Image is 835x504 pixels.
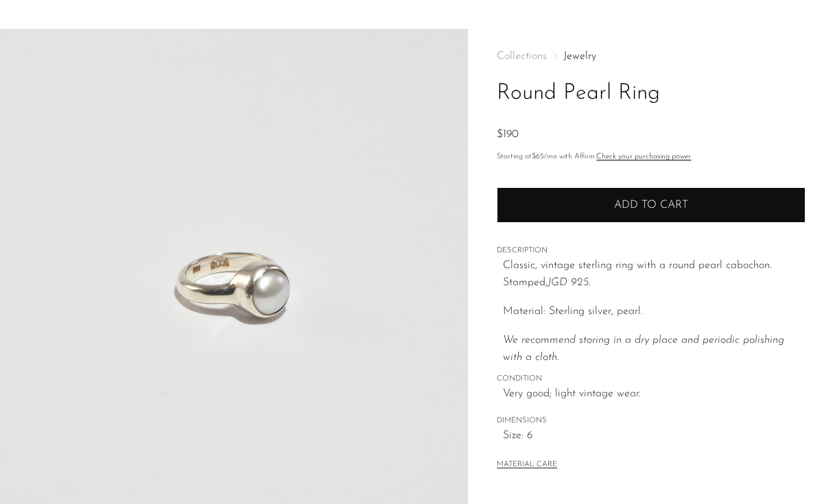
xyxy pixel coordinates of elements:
[497,373,805,385] span: CONDITION
[497,245,805,257] span: DESCRIPTION
[497,460,557,470] button: MATERIAL CARE
[532,153,544,160] span: $65
[548,277,591,288] em: JGD 925.
[503,303,805,321] p: Material: Sterling silver, pearl.
[497,51,805,62] nav: Breadcrumbs
[497,415,805,427] span: DIMENSIONS
[503,257,805,292] p: Classic, vintage sterling ring with a round pearl cabochon. Stamped,
[563,51,596,62] a: Jewelry
[596,153,691,160] a: Check your purchasing power - Learn more about Affirm Financing (opens in modal)
[497,51,547,62] span: Collections
[503,335,784,363] i: We recommend storing in a dry place and periodic polishing with a cloth.
[497,76,805,111] h1: Round Pearl Ring
[497,187,805,223] button: Add to cart
[497,129,519,140] span: $190
[503,385,805,403] span: Very good; light vintage wear.
[497,151,805,163] p: Starting at /mo with Affirm.
[503,427,805,445] span: Size: 6
[614,200,688,211] span: Add to cart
